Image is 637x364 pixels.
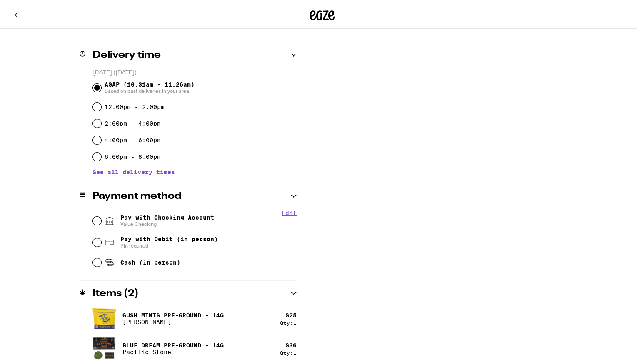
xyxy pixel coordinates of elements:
label: 4:00pm - 6:00pm [105,135,161,141]
label: 6:00pm - 8:00pm [105,151,161,158]
span: Pay with Checking Account [120,212,214,225]
img: Pacific Stone - Blue Dream Pre-Ground - 14g [92,335,116,358]
h2: Delivery time [92,48,161,58]
span: Based on past deliveries in your area [105,86,195,92]
img: Yada Yada - Gush Mints Pre-Ground - 14g [92,305,116,328]
label: 2:00pm - 4:00pm [105,118,161,125]
p: Blue Dream Pre-Ground - 14g [122,340,224,347]
span: Value Checking [120,219,214,225]
div: $ 36 [285,340,297,347]
p: Pacific Stone [122,347,224,353]
p: [DATE] ([DATE]) [93,67,297,75]
button: See all delivery times [92,167,175,173]
button: Edit [282,208,297,214]
div: Qty: 1 [280,318,297,324]
p: [PERSON_NAME] [122,317,224,323]
div: Qty: 1 [280,348,297,354]
div: $ 25 [285,310,297,317]
span: Pay with Debit (in person) [120,234,218,240]
span: ASAP (10:31am - 11:26am) [105,79,195,92]
h2: Payment method [92,189,181,199]
span: Pin required [120,240,218,247]
h2: Items ( 2 ) [92,287,139,297]
label: 12:00pm - 2:00pm [105,102,165,108]
span: Cash (in person) [120,257,180,264]
p: Gush Mints Pre-Ground - 14g [122,310,224,317]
